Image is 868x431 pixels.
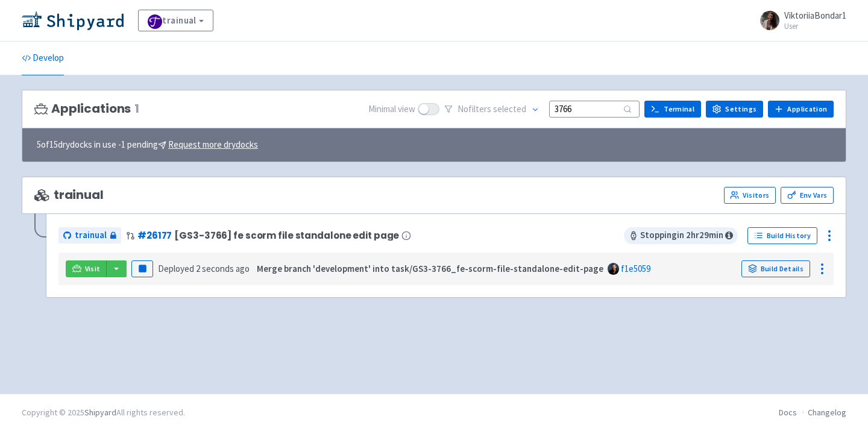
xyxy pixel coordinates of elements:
[34,102,139,116] h3: Applications
[257,263,603,274] strong: Merge branch 'development' into task/GS3-3766_fe-scorm-file-standalone-edit-page
[22,42,64,75] a: Develop
[724,187,776,204] a: Visitors
[741,260,810,277] a: Build Details
[784,22,846,30] small: User
[624,227,738,244] span: Stopping in 2 hr 29 min
[174,230,399,241] span: [GS3-3766] fe scorm file standalone edit page
[458,102,526,116] span: No filter s
[58,227,121,244] a: trainual
[549,101,640,117] input: Search...
[84,407,116,418] a: Shipyard
[158,263,250,274] span: Deployed
[22,406,185,419] div: Copyright © 2025 All rights reserved.
[768,101,834,118] a: Application
[134,102,139,116] span: 1
[196,263,250,274] time: 2 seconds ago
[22,11,124,30] img: Shipyard logo
[131,260,153,277] button: Pause
[85,264,101,274] span: Visit
[808,407,846,418] a: Changelog
[644,101,701,118] a: Terminal
[75,228,107,242] span: trainual
[138,10,213,31] a: trainual
[368,102,415,116] span: Minimal view
[168,139,258,150] u: Request more drydocks
[37,138,258,152] span: 5 of 15 drydocks in use - 1 pending
[493,103,526,115] span: selected
[66,260,107,277] a: Visit
[621,263,650,274] a: f1e5059
[784,10,846,21] span: ViktoriiaBondar1
[753,11,846,30] a: ViktoriiaBondar1 User
[34,188,104,202] span: trainual
[137,229,172,242] a: #26177
[747,227,817,244] a: Build History
[779,407,797,418] a: Docs
[781,187,834,204] a: Env Vars
[706,101,763,118] a: Settings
